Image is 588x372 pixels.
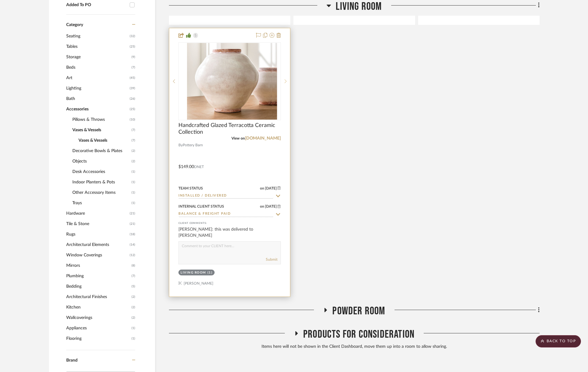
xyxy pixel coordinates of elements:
span: (7) [132,125,135,135]
span: (45) [130,73,135,83]
span: (1) [132,177,135,187]
span: Vases & Vessels [78,135,130,146]
div: Living Room [181,270,206,275]
span: on [260,205,264,208]
span: Bedding [66,281,130,292]
span: (25) [130,104,135,114]
span: (7) [132,136,135,145]
span: Wallcoverings [66,313,130,323]
div: Added To PO [66,2,127,8]
div: Internal Client Status [178,204,224,209]
span: Accessories [66,104,128,114]
span: Hardware [66,208,128,219]
span: (25) [130,42,135,52]
span: Handcrafted Glazed Terracotta Ceramic Collection [178,122,281,136]
span: on [260,186,264,190]
span: (12) [130,250,135,260]
span: (18) [130,229,135,239]
input: Type to Search… [178,211,273,217]
span: Powder Room [332,305,385,318]
span: Appliances [66,323,130,333]
span: (1) [132,198,135,208]
span: Bath [66,94,128,104]
span: Decorative Bowls & Plates [72,146,130,156]
span: (21) [130,219,135,229]
span: (8) [132,261,135,270]
span: (9) [132,52,135,62]
input: Type to Search… [178,193,273,199]
span: Architectural Elements [66,240,128,250]
span: Category [66,22,83,28]
span: Storage [66,52,130,62]
span: Pottery Barn [183,142,203,148]
span: Objects [72,156,130,167]
span: [DATE] [264,204,277,209]
div: Items here will not be shown in the Client Dashboard, move them up into a room to allow sharing. [169,343,540,350]
button: Submit [266,257,277,262]
span: (1) [132,167,135,177]
scroll-to-top-button: BACK TO TOP [536,335,581,347]
span: Tile & Stone [66,219,128,229]
span: (1) [132,334,135,343]
span: (7) [132,271,135,281]
img: Handcrafted Glazed Terracotta Ceramic Collection [187,43,272,120]
span: Seating [66,31,128,41]
span: Mirrors [66,260,130,271]
span: Indoor Planters & Pots [72,177,130,187]
span: Art [66,73,128,83]
span: (2) [132,313,135,323]
span: Desk Accessories [72,167,130,177]
span: Rugs [66,229,128,240]
span: (1) [132,323,135,333]
span: Architectural Finishes [66,292,130,302]
a: [DOMAIN_NAME] [245,136,281,140]
span: Plumbing [66,271,130,281]
span: (2) [132,156,135,166]
span: (1) [132,188,135,198]
span: (39) [130,83,135,93]
span: Kitchen [66,302,130,313]
span: Pillows & Throws [72,114,128,125]
span: Other Accessory Items [72,187,130,198]
span: (5) [132,282,135,291]
div: (1) [208,270,213,275]
span: (2) [132,302,135,312]
span: (14) [130,240,135,250]
span: (21) [130,209,135,218]
span: (7) [132,63,135,72]
span: (10) [130,115,135,125]
span: Window Coverings [66,250,128,260]
span: (2) [132,146,135,156]
span: Tables [66,41,128,52]
span: Lighting [66,83,128,94]
div: [PERSON_NAME]: this was delivered to [PERSON_NAME] [178,226,281,239]
span: By [178,142,183,148]
span: Brand [66,358,78,362]
div: Team Status [178,186,203,191]
span: View on [231,136,245,140]
span: Flooring [66,333,130,344]
span: (26) [130,94,135,104]
span: Products For Consideration [303,328,414,341]
span: (32) [130,31,135,41]
span: [DATE] [264,186,277,190]
span: Trays [72,198,130,208]
span: (2) [132,292,135,302]
span: Vases & Vessels [72,125,130,135]
span: Beds [66,62,130,73]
